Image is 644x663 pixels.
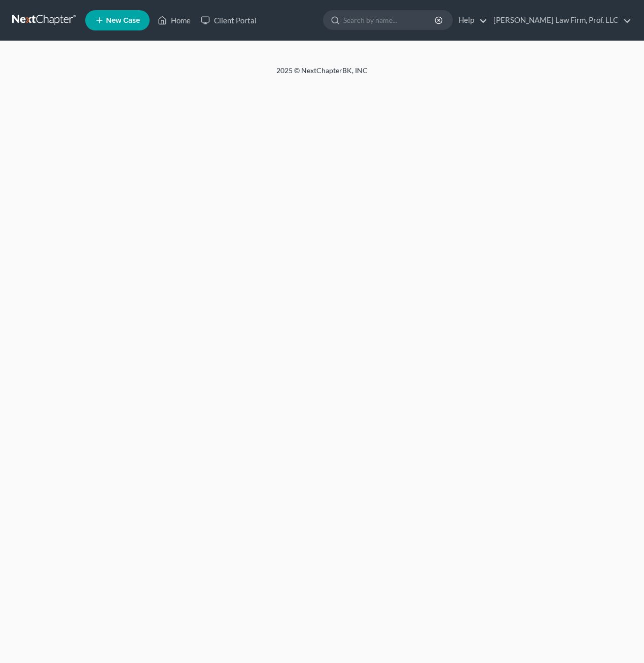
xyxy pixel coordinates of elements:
input: Search by name... [343,11,436,29]
a: Help [453,11,487,29]
a: Home [153,11,196,29]
span: New Case [106,17,140,24]
div: 2025 © NextChapterBK, INC [33,65,611,84]
a: [PERSON_NAME] Law Firm, Prof. LLC [488,11,631,29]
a: Client Portal [196,11,262,29]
